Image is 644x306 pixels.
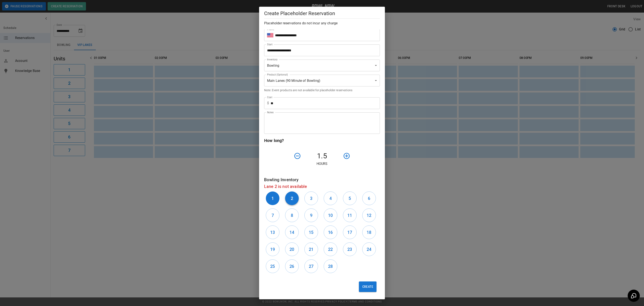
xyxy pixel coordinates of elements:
[310,212,312,219] h6: 9
[343,225,357,239] button: 17
[270,263,275,270] h6: 25
[362,225,376,239] button: 18
[285,208,299,222] button: 8
[264,60,380,71] div: Bowling
[304,208,318,222] button: 9
[349,195,351,202] h6: 5
[367,246,371,253] h6: 24
[285,259,299,273] button: 26
[264,20,380,26] h6: Placeholder reservations do not incur any charge
[270,229,275,236] h6: 13
[304,242,318,256] button: 21
[266,191,279,205] button: 1
[362,191,376,205] button: 6
[347,229,352,236] h6: 17
[324,242,337,256] button: 22
[324,208,337,222] button: 10
[264,75,380,86] div: Main Lanes (90 Minute of Bowling)
[264,183,380,190] h6: Lane 2 is not available
[291,195,293,202] h6: 2
[303,152,341,160] h4: 1.5
[271,212,274,219] h6: 7
[328,263,333,270] h6: 28
[291,212,293,219] h6: 8
[304,225,318,239] button: 15
[368,195,370,202] h6: 6
[290,229,294,236] h6: 14
[266,225,279,239] button: 13
[367,229,371,236] h6: 18
[309,229,313,236] h6: 15
[285,225,299,239] button: 14
[264,161,380,166] p: Hours
[328,229,333,236] h6: 16
[267,101,269,106] p: $
[267,43,273,46] label: Start
[362,242,376,256] button: 24
[324,225,337,239] button: 16
[264,88,380,92] p: Note: Event products are not available for placeholder reservations
[329,195,332,202] h6: 4
[290,263,294,270] h6: 26
[266,259,279,273] button: 25
[324,191,337,205] button: 4
[343,208,357,222] button: 11
[304,259,318,273] button: 27
[309,263,313,270] h6: 27
[267,32,273,38] button: Select country
[264,44,377,56] input: Choose date, selected date is Sep 19, 2025
[309,246,313,253] h6: 21
[264,10,380,17] h5: Create Placeholder Reservation
[347,212,352,219] h6: 11
[343,242,357,256] button: 23
[367,212,371,219] h6: 12
[328,246,333,253] h6: 22
[285,242,299,256] button: 20
[264,176,380,183] h6: Bowling Inventory
[285,191,299,205] button: 2
[304,191,318,205] button: 3
[266,208,279,222] button: 7
[328,212,333,219] h6: 10
[343,191,357,205] button: 5
[347,246,352,253] h6: 23
[362,208,376,222] button: 12
[310,195,312,202] h6: 3
[324,259,337,273] button: 28
[266,242,279,256] button: 19
[271,195,274,202] h6: 1
[270,246,275,253] h6: 19
[290,246,294,253] h6: 20
[264,137,380,144] h6: How long?
[359,281,377,292] button: Create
